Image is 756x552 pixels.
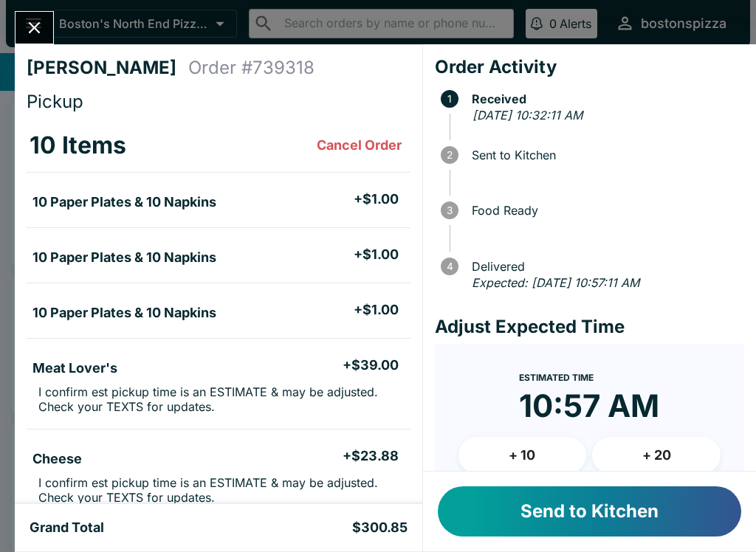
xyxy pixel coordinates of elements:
[343,447,399,465] h5: + $23.88
[435,316,744,338] h4: Adjust Expected Time
[38,475,399,505] p: I confirm est pickup time is an ESTIMATE & may be adjusted. Check your TEXTS for updates.
[32,450,82,468] h5: Cheese
[352,519,408,537] h5: $300.85
[464,204,744,217] span: Food Ready
[32,359,117,377] h5: Meat Lover's
[16,12,53,44] button: Close
[438,486,741,537] button: Send to Kitchen
[188,57,315,79] h4: Order # 739318
[27,91,83,112] span: Pickup
[519,372,594,383] span: Estimated Time
[32,193,216,211] h5: 10 Paper Plates & 10 Napkins
[30,519,104,537] h5: Grand Total
[464,92,744,106] span: Received
[447,149,453,161] text: 2
[27,57,188,79] h4: [PERSON_NAME]
[472,275,639,290] em: Expected: [DATE] 10:57:11 AM
[32,249,216,266] h5: 10 Paper Plates & 10 Napkins
[447,93,452,105] text: 1
[446,261,453,272] text: 4
[311,131,408,160] button: Cancel Order
[435,56,744,78] h4: Order Activity
[354,190,399,208] h5: + $1.00
[592,437,721,474] button: + 20
[458,437,587,474] button: + 10
[32,304,216,322] h5: 10 Paper Plates & 10 Napkins
[447,204,453,216] text: 3
[464,260,744,273] span: Delivered
[30,131,126,160] h3: 10 Items
[343,356,399,374] h5: + $39.00
[354,246,399,263] h5: + $1.00
[519,387,659,425] time: 10:57 AM
[472,108,583,123] em: [DATE] 10:32:11 AM
[38,384,399,414] p: I confirm est pickup time is an ESTIMATE & may be adjusted. Check your TEXTS for updates.
[354,301,399,319] h5: + $1.00
[464,148,744,162] span: Sent to Kitchen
